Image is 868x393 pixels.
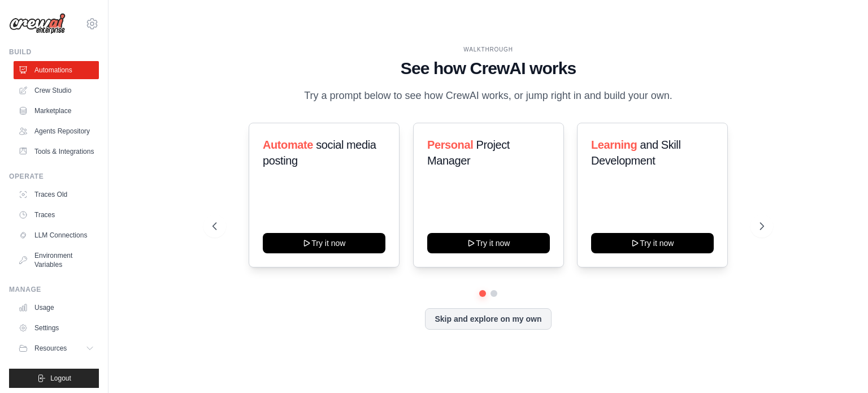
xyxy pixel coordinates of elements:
button: Skip and explore on my own [425,308,551,330]
a: Settings [14,319,99,337]
span: social media posting [263,139,376,167]
a: Traces [14,206,99,224]
div: Build [9,47,99,57]
button: Try it now [427,233,550,253]
p: Try a prompt below to see how CrewAI works, or jump right in and build your own. [298,88,678,104]
h1: See how CrewAI works [212,58,764,79]
img: Logo [9,13,66,34]
a: LLM Connections [14,226,99,244]
button: Try it now [263,233,385,253]
a: Automations [14,61,99,79]
button: Try it now [591,233,714,253]
a: Environment Variables [14,247,99,274]
span: Personal [427,139,473,151]
a: Crew Studio [14,81,99,100]
iframe: Chat Widget [811,339,868,393]
span: Learning [591,139,637,151]
a: Tools & Integrations [14,142,99,161]
div: WALKTHROUGH [212,45,764,54]
a: Agents Repository [14,122,99,140]
button: Resources [14,339,99,357]
button: Logout [9,369,99,388]
span: Resources [34,344,67,353]
span: and Skill Development [591,139,680,167]
a: Traces Old [14,185,99,204]
span: Logout [50,374,71,383]
span: Automate [263,139,313,151]
a: Marketplace [14,102,99,120]
div: Operate [9,172,99,181]
a: Usage [14,299,99,317]
div: Manage [9,285,99,294]
span: Project Manager [427,139,510,167]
